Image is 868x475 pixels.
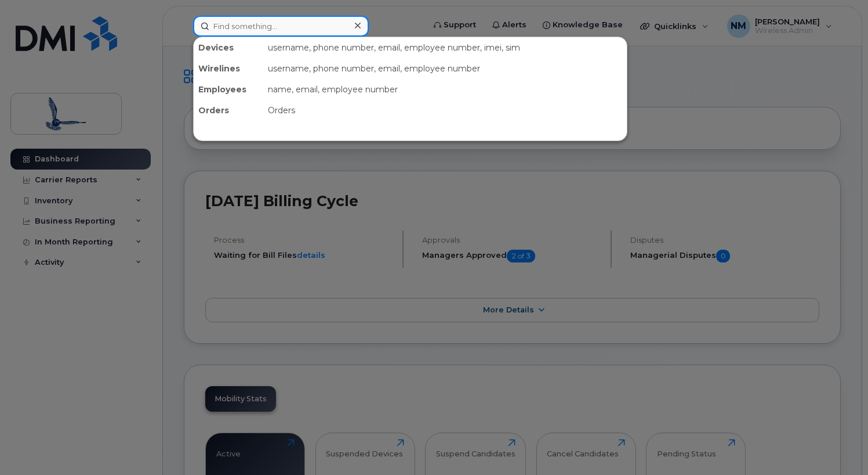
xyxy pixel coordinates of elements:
div: Orders [263,100,627,121]
div: username, phone number, email, employee number [263,58,627,79]
iframe: Messenger Launcher [818,424,859,466]
div: Orders [194,100,263,121]
div: name, email, employee number [263,79,627,100]
div: username, phone number, email, employee number, imei, sim [263,37,627,58]
div: Wirelines [194,58,263,79]
div: Devices [194,37,263,58]
div: Employees [194,79,263,100]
